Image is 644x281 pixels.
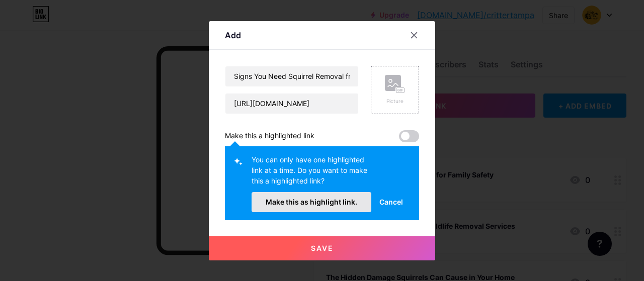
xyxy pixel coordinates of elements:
span: Cancel [379,197,403,207]
span: Make this as highlight link. [266,198,357,206]
input: URL [225,93,358,114]
button: Save [209,236,435,260]
input: Title [225,66,358,86]
div: Picture [385,98,405,105]
div: You can only have one highlighted link at a time. Do you want to make this a highlighted link? [252,154,371,192]
button: Make this as highlight link. [252,192,371,212]
div: Make this a highlighted link [225,130,314,142]
span: Save [311,244,334,252]
div: Add [225,29,241,41]
button: Cancel [371,192,411,212]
